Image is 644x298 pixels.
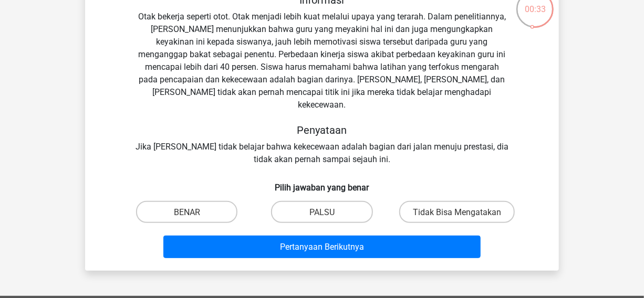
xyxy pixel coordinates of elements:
font: Penyataan [297,124,347,136]
font: Otak bekerja seperti otot. Otak menjadi lebih kuat melalui upaya yang terarah. Dalam penelitianny... [138,12,506,110]
font: BENAR [174,207,200,217]
button: Pertanyaan Berikutnya [163,236,481,258]
font: PALSU [309,207,335,217]
font: Pilih jawaban yang benar [275,183,369,193]
font: Tidak Bisa Mengatakan [413,207,501,217]
font: Jika [PERSON_NAME] tidak belajar bahwa kekecewaan adalah bagian dari jalan menuju prestasi, dia t... [136,142,508,164]
font: Pertanyaan Berikutnya [280,242,364,252]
